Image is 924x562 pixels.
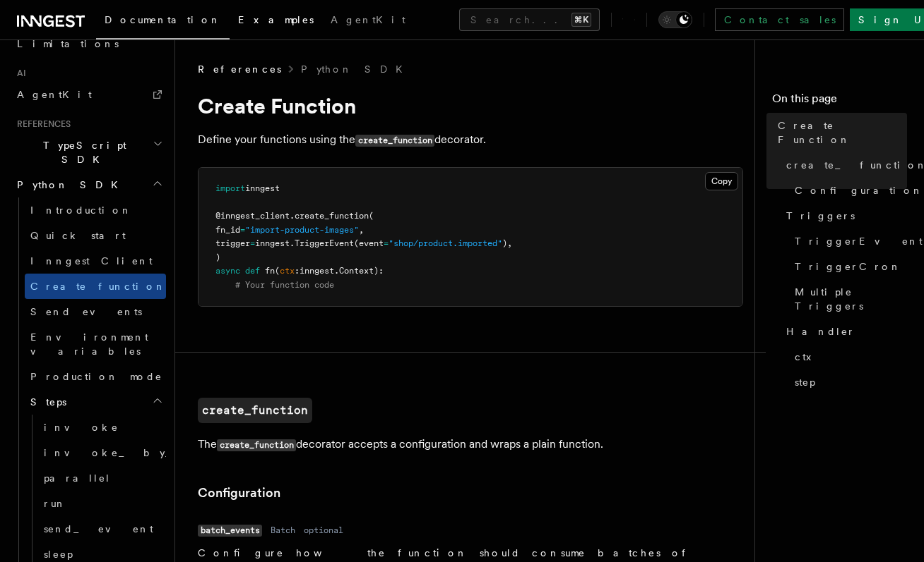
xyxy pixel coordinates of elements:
span: ), [502,238,512,248]
span: TriggerEvent [795,234,923,248]
h4: On this page [772,90,907,113]
span: = [250,238,255,248]
span: Handler [786,324,855,338]
span: Limitations [17,38,119,49]
span: async [215,266,240,276]
span: import [215,183,245,193]
span: inngest. [255,238,295,248]
span: = [240,225,245,235]
span: Introduction [30,204,132,216]
span: AgentKit [331,14,405,25]
span: ( [369,211,374,221]
kbd: ⌘K [571,13,591,27]
a: TriggerCron [789,254,907,279]
a: ctx [789,344,907,369]
span: Examples [238,14,314,25]
span: References [198,62,281,76]
span: invoke_by_id [44,447,209,458]
a: Introduction [25,197,166,223]
dd: optional [304,525,343,536]
a: Multiple Triggers [789,279,907,319]
span: inngest [300,266,334,276]
button: Copy [705,172,738,190]
span: @inngest_client [215,211,290,221]
span: sleep [44,549,73,560]
a: Python SDK [301,62,411,76]
span: Environment variables [30,331,148,357]
a: Triggers [781,203,907,228]
span: def [245,266,260,276]
button: TypeScript SDK [11,133,166,172]
code: batch_events [198,525,262,537]
span: Python SDK [11,178,126,192]
code: create_function [355,135,434,147]
a: Configuration [789,178,907,203]
a: TriggerEvent [789,228,907,254]
span: TriggerCron [795,259,901,274]
span: parallel [44,472,111,484]
span: invoke [44,422,119,433]
a: step [789,369,907,395]
span: "shop/product.imported" [389,238,502,248]
span: Send events [30,306,142,317]
span: , [359,225,364,235]
span: TriggerEvent [295,238,354,248]
span: trigger [215,238,250,248]
a: Create function [25,274,166,299]
a: Handler [781,319,907,344]
code: create_function [217,439,296,451]
span: fn [265,266,275,276]
a: Limitations [11,31,166,56]
span: ctx [795,350,821,364]
span: References [11,118,71,130]
span: fn_id [215,225,240,235]
a: Quick start [25,223,166,248]
span: Context): [339,266,384,276]
span: Quick start [30,230,126,241]
a: Configuration [198,483,280,503]
span: inngest [245,183,280,193]
button: Python SDK [11,172,166,197]
span: . [290,211,295,221]
span: Create function [30,281,166,292]
span: ( [275,266,280,276]
button: Toggle dark mode [658,11,692,28]
dd: Batch [271,525,295,536]
a: invoke [38,415,166,440]
a: create_function [781,152,907,178]
span: step [795,375,815,389]
h1: Create Function [198,93,743,118]
span: Production mode [30,371,162,382]
span: Documentation [105,14,221,25]
span: create_function [295,211,369,221]
a: Production mode [25,364,166,389]
a: run [38,491,166,516]
a: Examples [230,4,322,38]
span: Triggers [786,209,855,223]
button: Search...⌘K [459,8,600,31]
a: Create Function [772,113,907,152]
span: (event [354,238,384,248]
button: Steps [25,389,166,415]
span: AI [11,68,26,79]
span: run [44,498,66,509]
span: Multiple Triggers [795,285,907,313]
span: . [334,266,339,276]
code: create_function [198,398,312,423]
span: ) [215,252,220,262]
p: Define your functions using the decorator. [198,130,743,150]
a: parallel [38,465,166,491]
span: AgentKit [17,89,92,100]
span: Inngest Client [30,255,153,267]
a: Contact sales [715,8,844,31]
span: TypeScript SDK [11,138,153,166]
a: Environment variables [25,324,166,364]
span: Configuration [795,183,923,197]
a: invoke_by_id [38,440,166,465]
span: Steps [25,395,66,409]
a: AgentKit [11,82,166,107]
a: Send events [25,299,166,324]
span: "import-product-images" [245,225,359,235]
span: : [295,266,300,276]
a: AgentKit [322,4,414,38]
